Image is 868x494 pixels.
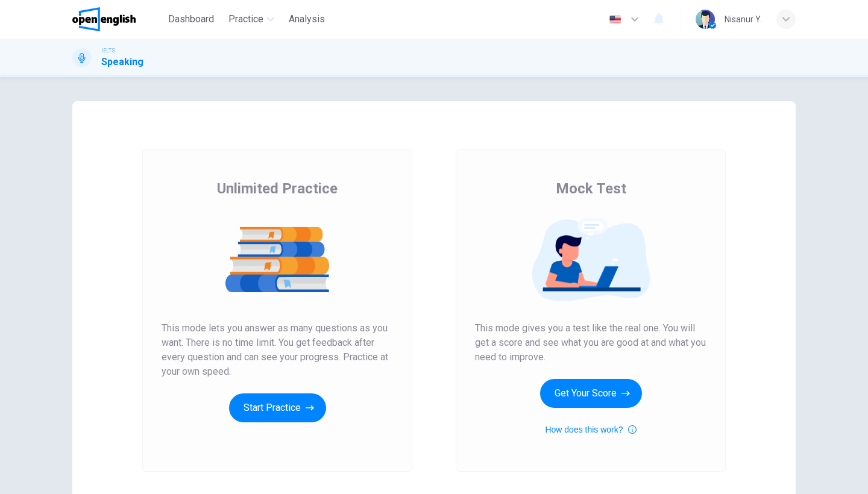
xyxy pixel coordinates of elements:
[101,46,115,55] span: IELTS
[72,7,136,31] img: OpenEnglish logo
[696,10,715,29] img: Profile picture
[284,8,330,30] button: Analysis
[540,379,642,408] button: Get Your Score
[229,393,326,422] button: Start Practice
[162,321,393,379] span: This mode lets you answer as many questions as you want. There is no time limit. You get feedback...
[224,8,279,30] button: Practice
[168,12,214,27] span: Dashboard
[556,179,626,198] span: Mock Test
[217,179,338,198] span: Unlimited Practice
[163,8,219,30] button: Dashboard
[545,422,636,437] button: How does this work?
[228,12,263,27] span: Practice
[725,12,762,27] div: Nisanur Y.
[475,321,706,364] span: This mode gives you a test like the real one. You will get a score and see what you are good at a...
[608,15,623,24] img: en
[101,55,143,69] h1: Speaking
[72,7,163,31] a: OpenEnglish logo
[289,12,325,27] span: Analysis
